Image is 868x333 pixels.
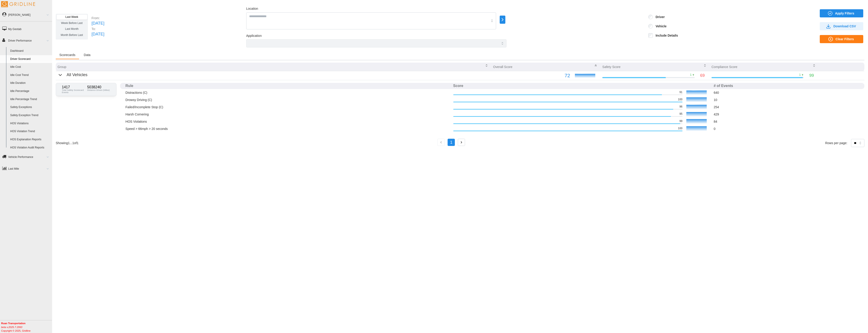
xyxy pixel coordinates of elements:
label: Include Details [653,33,678,38]
label: Driver [653,15,665,19]
span: Data [84,53,91,56]
p: 69 [700,73,705,79]
a: Driver Scorecard [8,55,52,63]
button: Apply Filters [820,9,863,17]
p: Showing 1 ... 1 of 1 [56,141,78,145]
a: Idle Cost Trend [8,71,52,79]
a: Safety Exceptions [8,103,52,111]
a: HOS Violation Audit Reports [8,144,52,152]
span: Apply Filters [835,9,854,17]
p: Drowsy Driving (C) [125,98,450,102]
label: Location [246,6,258,11]
p: All Vehicles [67,72,87,78]
label: Vehicle [653,24,666,28]
button: 1 [448,139,455,146]
p: Distance Driven (Miles) [87,89,110,91]
a: HOS Violations [8,120,52,128]
p: 100 [678,127,682,130]
p: Overall Score [493,65,512,69]
p: 429 [714,112,859,117]
p: 1 [799,73,801,77]
b: Ruan Transportation [1,322,26,325]
span: Scorecards [59,53,75,56]
button: Clear Filters [820,35,863,43]
th: Rule [124,83,451,89]
img: Gridline [1,1,35,7]
p: 91 [679,90,682,94]
p: Compliance Score [711,65,737,69]
p: To: [92,27,104,31]
p: 640 [714,90,859,95]
p: 84 [714,119,859,124]
th: # of Events [712,83,861,89]
span: Clear Filters [836,35,854,43]
p: [DATE] [92,20,104,27]
div: Copyright © 2025, Gridline [1,321,52,333]
p: 5038240 [87,85,110,89]
i: beta v.2025.7.2993 [1,326,22,328]
p: 1 [690,73,692,77]
p: 100 [678,98,682,101]
p: 72 [493,72,570,80]
span: Week Before Last [61,21,82,25]
a: Idle Duration [8,79,52,87]
button: All Vehicles [58,72,87,78]
a: Idle Cost [8,63,52,71]
p: Group [58,65,66,69]
a: Idle Percentage [8,87,52,95]
label: Application [246,33,262,38]
p: Total Safety Scorecard Events [62,89,85,93]
a: HOS Explanation Reports [8,136,52,144]
span: Last Month [65,27,78,30]
a: Idle Percentage Trend [8,95,52,103]
span: Download CSV [833,22,856,30]
p: 96 [679,105,682,109]
p: [DATE] [92,31,104,38]
p: 0 [714,127,859,131]
p: 1417 [62,85,85,89]
p: 99 [679,119,682,123]
a: HOS Violation Trend [8,127,52,136]
a: Dashboard [8,47,52,55]
p: Harsh Cornering [125,112,450,117]
p: 10 [714,98,859,102]
p: Rows per page: [825,141,847,145]
p: HOS Violations [125,119,450,124]
a: Safety Exception Trend [8,111,52,120]
p: 254 [714,105,859,109]
span: Last Week [65,15,78,19]
button: Download CSV [820,22,863,30]
p: Speed > 66mph > 20 seconds [125,127,450,131]
p: From: [92,16,104,20]
p: Distractions (C) [125,90,450,95]
p: 95 [679,112,682,116]
p: Failed/Incomplete Stop (C) [125,105,450,109]
span: Month Before Last [61,33,83,37]
p: 99 [809,73,814,79]
th: Score [451,83,712,89]
p: Safety Score [602,65,620,69]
